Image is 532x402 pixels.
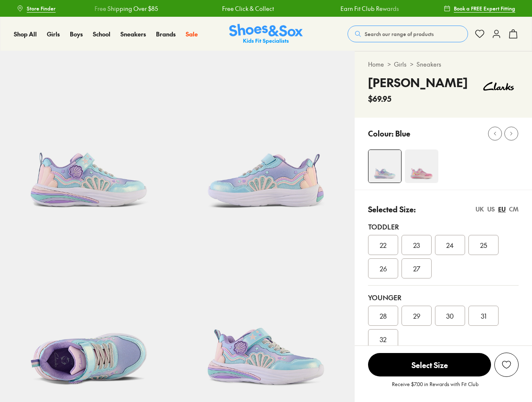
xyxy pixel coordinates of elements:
[27,5,56,12] span: Store Finder
[394,60,407,69] a: Girls
[156,30,176,38] span: Brands
[413,240,420,250] span: 23
[220,4,272,13] a: Free Click & Collect
[368,93,391,104] span: $69.95
[120,30,146,39] a: Sneakers
[156,30,176,39] a: Brands
[481,311,486,321] span: 31
[70,30,83,38] span: Boys
[368,222,519,232] div: Toddler
[348,26,468,42] button: Search our range of products
[14,30,37,38] span: Shop All
[494,353,519,377] button: Add to Wishlist
[413,263,420,273] span: 27
[487,205,495,214] div: US
[413,311,420,321] span: 29
[368,74,468,91] h4: [PERSON_NAME]
[368,353,491,376] span: Select Size
[368,292,519,302] div: Younger
[177,51,355,229] img: Ari Blue
[480,240,487,250] span: 25
[186,30,198,38] span: Sale
[380,334,386,344] span: 32
[120,30,146,38] span: Sneakers
[446,240,454,250] span: 24
[454,5,515,12] span: Book a FREE Expert Fitting
[444,1,515,16] a: Book a FREE Expert Fitting
[47,30,60,39] a: Girls
[186,30,198,39] a: Sale
[417,60,441,69] a: Sneakers
[92,4,156,13] a: Free Shipping Over $85
[476,205,484,214] div: UK
[229,24,303,44] a: Shoes & Sox
[229,24,303,44] img: SNS_Logo_Responsive.svg
[368,60,384,69] a: Home
[47,30,60,38] span: Girls
[380,240,386,250] span: 22
[93,30,110,38] span: School
[446,311,454,321] span: 30
[392,380,478,395] p: Receive $7.00 in Rewards with Fit Club
[93,30,110,39] a: School
[405,149,438,183] img: Ari Pink
[380,263,387,273] span: 26
[509,205,519,214] div: CM
[365,30,434,38] span: Search our range of products
[368,60,519,69] div: > >
[368,353,491,377] button: Select Size
[498,205,506,214] div: EU
[380,311,387,321] span: 28
[368,204,416,215] p: Selected Size:
[395,128,410,139] p: Blue
[338,4,396,13] a: Earn Fit Club Rewards
[368,150,401,183] img: Ari Blue
[17,1,56,16] a: Store Finder
[14,30,37,39] a: Shop All
[368,128,394,139] p: Colour:
[70,30,83,39] a: Boys
[478,74,519,99] img: Vendor logo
